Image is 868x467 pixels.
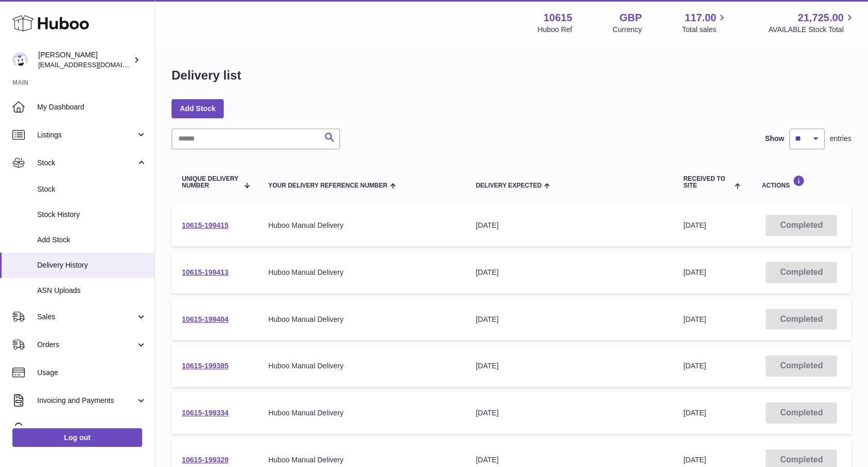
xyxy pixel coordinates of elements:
[684,221,706,229] span: [DATE]
[37,260,147,270] span: Delivery History
[768,11,856,35] a: 21,725.00 AVAILABLE Stock Total
[762,175,841,189] div: Actions
[685,11,716,25] span: 117.00
[476,315,663,324] div: [DATE]
[268,182,388,189] span: Your Delivery Reference Number
[182,268,228,276] a: 10615-199413
[38,50,131,70] div: [PERSON_NAME]
[684,268,706,276] span: [DATE]
[544,11,572,25] strong: 10615
[682,11,728,35] a: 117.00 Total sales
[37,210,147,220] span: Stock History
[268,408,455,418] div: Huboo Manual Delivery
[38,60,152,69] span: [EMAIL_ADDRESS][DOMAIN_NAME]
[798,11,844,25] span: 21,725.00
[476,182,541,189] span: Delivery Expected
[684,315,706,323] span: [DATE]
[37,368,147,378] span: Usage
[37,312,136,322] span: Sales
[682,25,728,35] span: Total sales
[172,67,241,84] h1: Delivery list
[172,99,224,118] a: Add Stock
[268,455,455,465] div: Huboo Manual Delivery
[684,409,706,417] span: [DATE]
[12,52,28,68] img: fulfillment@fable.com
[684,456,706,464] span: [DATE]
[182,176,239,189] span: Unique Delivery Number
[830,134,851,144] span: entries
[768,25,856,35] span: AVAILABLE Stock Total
[268,268,455,277] div: Huboo Manual Delivery
[37,102,147,112] span: My Dashboard
[619,11,642,25] strong: GBP
[37,130,136,140] span: Listings
[182,315,228,323] a: 10615-199404
[182,221,228,229] a: 10615-199415
[684,176,733,189] span: Received to Site
[476,221,663,230] div: [DATE]
[613,25,642,35] div: Currency
[37,396,136,406] span: Invoicing and Payments
[37,286,147,295] span: ASN Uploads
[182,362,228,370] a: 10615-199385
[37,158,136,168] span: Stock
[765,134,784,144] label: Show
[37,340,136,350] span: Orders
[37,184,147,194] span: Stock
[538,25,572,35] div: Huboo Ref
[268,361,455,371] div: Huboo Manual Delivery
[476,408,663,418] div: [DATE]
[182,409,228,417] a: 10615-199334
[37,235,147,245] span: Add Stock
[182,456,228,464] a: 10615-199329
[268,315,455,324] div: Huboo Manual Delivery
[476,455,663,465] div: [DATE]
[37,424,147,433] span: Cases
[684,362,706,370] span: [DATE]
[268,221,455,230] div: Huboo Manual Delivery
[476,361,663,371] div: [DATE]
[12,428,142,447] a: Log out
[476,268,663,277] div: [DATE]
